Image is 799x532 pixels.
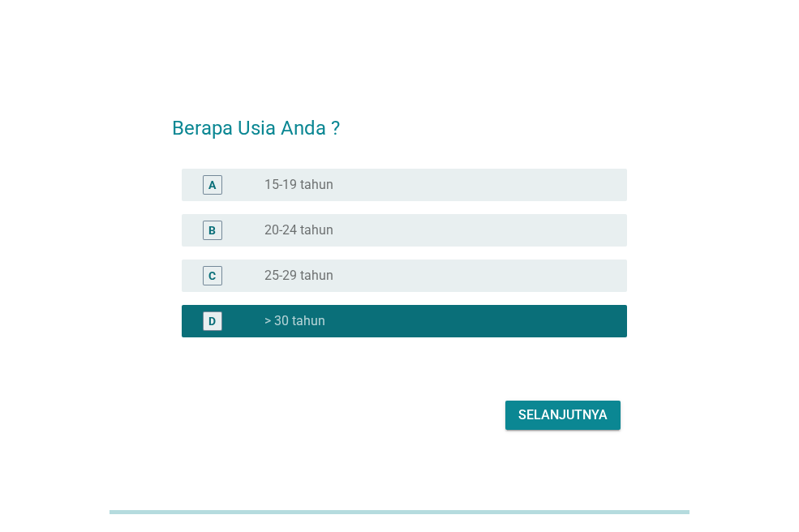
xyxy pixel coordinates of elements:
div: C [208,268,216,285]
h2: Berapa Usia Anda ? [172,97,627,143]
label: 25-29 tahun [264,268,333,284]
label: 15-19 tahun [264,177,333,193]
label: 20-24 tahun [264,222,333,238]
div: A [208,177,216,194]
div: B [208,222,216,239]
button: Selanjutnya [505,401,621,430]
label: > 30 tahun [264,313,325,329]
div: D [208,313,216,330]
div: Selanjutnya [518,405,608,425]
